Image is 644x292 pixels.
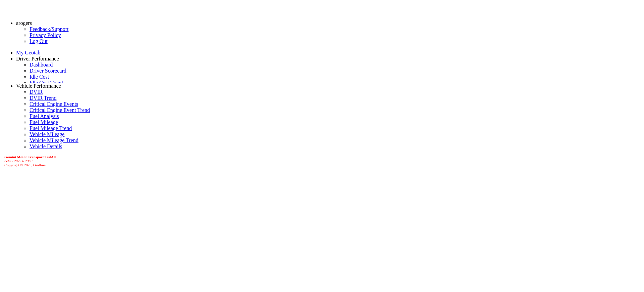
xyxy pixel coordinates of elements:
[30,89,43,95] a: DVIR
[30,125,72,131] a: Fuel Mileage Trend
[30,137,78,143] a: Vehicle Mileage Trend
[30,74,49,80] a: Idle Cost
[30,131,64,137] a: Vehicle Mileage
[16,56,59,61] a: Driver Performance
[30,143,62,149] a: Vehicle Details
[4,159,33,163] i: beta v.2025.6.2340
[16,83,61,89] a: Vehicle Performance
[4,155,56,159] b: Gemini Motor Transport TestAll
[30,68,66,74] a: Driver Scorecard
[30,32,61,38] a: Privacy Policy
[4,155,641,167] div: Copyright © 2025, Gridline
[30,101,78,107] a: Critical Engine Events
[30,26,68,32] a: Feedback/Support
[30,95,56,101] a: DVIR Trend
[30,107,90,113] a: Critical Engine Event Trend
[30,62,53,68] a: Dashboard
[16,50,40,55] a: My Geotab
[30,38,48,44] a: Log Out
[30,119,58,125] a: Fuel Mileage
[16,20,32,26] a: arogers
[30,113,59,119] a: Fuel Analysis
[30,80,63,86] a: Idle Cost Trend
